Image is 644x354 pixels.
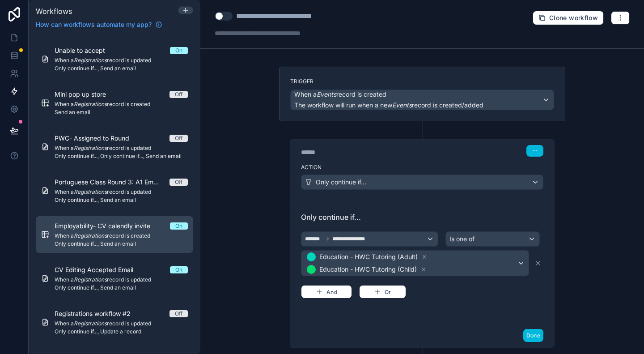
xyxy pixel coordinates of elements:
span: Only continue if... [301,212,543,222]
span: The workflow will run when a new record is created/added [294,101,483,109]
a: How can workflows automate my app? [32,20,166,29]
span: How can workflows automate my app? [36,20,152,29]
button: Clone workflow [533,11,604,25]
span: Education - HWC Tutoring (Adult) [319,252,418,261]
button: Done [523,329,543,342]
button: Is one of [445,231,540,247]
label: Trigger [290,78,554,85]
button: Or [359,285,406,299]
span: Is one of [449,235,475,243]
span: Clone workflow [549,14,598,22]
button: And [301,285,352,299]
button: Only continue if... [301,175,543,190]
em: Events [317,90,336,98]
em: Events [392,101,412,109]
span: Only continue if... [316,178,366,187]
button: Education - HWC Tutoring (Adult)Education - HWC Tutoring (Child) [301,250,529,276]
span: Workflows [36,7,72,16]
button: When aEventsrecord is createdThe workflow will run when a newEventsrecord is created/added [290,90,554,110]
span: Education - HWC Tutoring (Child) [319,265,417,274]
span: When a record is created [294,90,386,99]
label: Action [301,164,543,171]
